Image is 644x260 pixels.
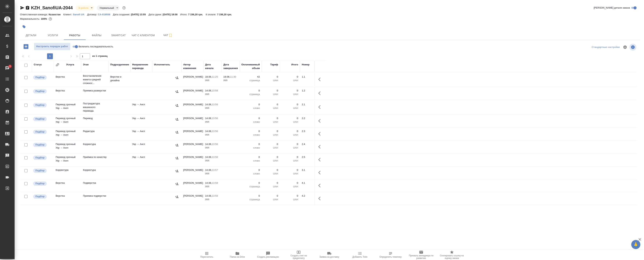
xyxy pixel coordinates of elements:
div: Тариф [270,63,278,66]
p: слово [242,146,260,150]
div: Можно подбирать исполнителей [33,89,52,94]
p: 0 [263,103,278,106]
div: Можно подбирать исполнителей [33,181,52,186]
div: 1.2 [302,89,313,92]
td: Верстка [54,73,81,86]
p: 2025 [205,198,220,201]
p: 19.08, [223,75,230,78]
span: Пересчитать [200,256,213,258]
p: UAH [282,133,298,137]
div: Направление перевода [132,63,150,70]
p: Восстановление макета средней сложнос... [83,74,107,85]
p: 14.08, [205,156,212,158]
p: UAH [263,185,278,188]
div: 4.1 [302,181,313,185]
p: 0 [282,75,298,79]
p: 2025 [205,172,220,176]
button: Здесь прячутся важные кнопки [316,75,325,84]
p: 2025 [205,120,220,124]
button: Здесь прячутся важные кнопки [316,142,325,151]
p: 2025 [205,185,220,188]
p: UAH [282,92,298,96]
p: Подбор [35,182,44,185]
p: слово [242,106,260,110]
button: Создать счет на предоплату [283,250,314,260]
td: Укр → Англ [130,153,152,166]
button: Назначить [174,181,180,187]
p: 0 [282,89,298,92]
p: Казахстан [49,13,63,16]
button: Определить тематику [375,250,406,260]
p: 13:58 [212,89,218,92]
p: 0 [242,142,260,146]
button: Назначить [174,129,180,135]
div: Можно подбирать исполнителей [33,103,52,108]
div: Исполнитель [154,63,170,66]
a: Sanofi UA [73,13,87,16]
p: 2025 [205,159,220,163]
p: 0 [263,142,278,146]
p: 0 [282,194,298,198]
p: 14.08, [205,169,212,171]
button: Скопировать ссылку для ЯМессенджера [20,6,24,10]
button: Папка на Drive [222,250,253,260]
p: 13:57 [212,169,218,171]
p: Подбор [35,195,44,198]
div: 4.2 [302,194,313,198]
p: 0 [242,181,260,185]
p: UAH [282,79,298,82]
div: 2.1 [302,103,313,106]
td: [PERSON_NAME] [181,153,203,166]
button: Настроить порядок работ [34,43,70,50]
p: 2025 [205,79,220,82]
p: Ответственная команда: [20,13,49,16]
p: 0 [242,129,260,133]
p: UAH [282,120,298,124]
span: Призвать менеджера по развитию [408,254,434,259]
p: UAH [282,159,298,163]
p: 0 [263,89,278,92]
p: 0 [282,181,298,185]
p: 0 [263,194,278,198]
span: Создать счет на предоплату [286,254,312,259]
span: Детали [22,33,40,38]
span: Услуги [44,33,62,38]
p: Подбор [35,103,44,107]
p: Постредактура машинного перевода [83,102,107,113]
div: Дата завершения [223,63,238,70]
span: Заявка на доставку [319,256,339,258]
span: Включить последовательность [79,45,113,48]
p: 14.08, [205,194,212,197]
p: 14.08, [205,89,212,92]
button: Доп статусы указывают на важность/срочность заказа [122,5,126,10]
td: [PERSON_NAME] [181,87,203,100]
p: Клиент: [63,13,73,16]
button: Назначить [174,168,180,174]
td: Перевод срочный Укр → Англ [54,101,81,114]
p: 2025 [205,92,220,96]
p: 0 [263,168,278,172]
p: UAH [263,133,278,137]
p: 13:58 [212,182,218,184]
button: Назначить [174,103,180,108]
p: 0 [242,168,260,172]
p: слово [242,120,260,124]
span: [PERSON_NAME] детали заказа [594,6,630,10]
p: 0 [242,194,260,198]
p: 18.08, [205,75,212,78]
button: Назначить [174,89,180,94]
td: Перевод срочный Укр → Англ [54,153,81,166]
p: UAH [263,159,278,163]
p: 0 [263,155,278,159]
span: Настроить порядок работ [36,44,68,49]
p: 0 [242,89,260,92]
p: 11:25 [212,75,218,78]
button: Здесь прячутся важные кнопки [316,89,325,98]
p: Итого: [180,13,188,16]
td: Корректура [54,166,81,179]
a: 3 [1,64,14,73]
button: 0.00 UAH; [48,17,53,21]
div: В работе [97,5,119,10]
button: Назначить [174,194,180,200]
p: слово [242,133,260,137]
